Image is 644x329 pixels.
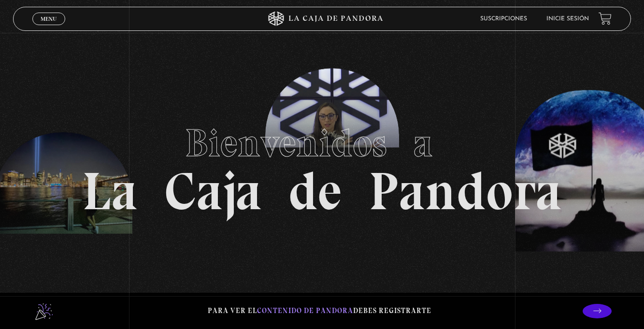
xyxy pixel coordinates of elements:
p: Para ver el debes registrarte [208,304,431,317]
a: Suscripciones [480,16,527,22]
span: Menu [41,16,57,22]
span: Bienvenidos a [185,120,459,166]
h1: La Caja de Pandora [82,112,562,218]
a: Inicie sesión [546,16,589,22]
span: Cerrar [37,24,60,30]
a: View your shopping cart [599,12,612,25]
span: contenido de Pandora [257,306,353,315]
